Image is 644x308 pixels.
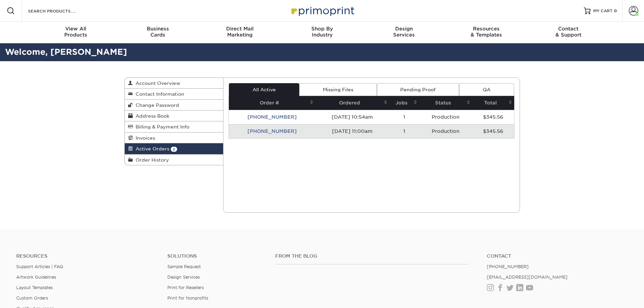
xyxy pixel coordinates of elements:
td: 1 [389,110,419,124]
a: DesignServices [363,22,445,43]
a: Design Services [167,275,200,280]
div: Cards [117,26,199,38]
span: Contact Information [133,91,184,97]
span: Billing & Payment Info [133,124,189,129]
span: Order History [133,157,169,163]
a: Contact [487,253,628,259]
th: Jobs [389,96,419,110]
span: View All [35,26,117,32]
a: Print for Resellers [167,285,204,290]
div: & Templates [445,26,527,38]
a: Active Orders 2 [125,143,223,154]
a: Print for Nonprofits [167,295,208,301]
th: Ordered [315,96,389,110]
span: Address Book [133,113,169,119]
th: Order # [229,96,315,110]
a: Contact& Support [527,22,610,43]
span: Contact [527,26,610,32]
a: Order History [125,155,223,165]
a: Invoices [125,133,223,143]
td: $345.56 [472,110,514,124]
a: Contact Information [125,89,223,99]
img: Primoprint [288,3,356,18]
a: Direct MailMarketing [199,22,281,43]
a: QA [459,83,514,96]
a: Custom Orders [16,295,48,301]
span: Active Orders [133,146,169,151]
a: Shop ByIndustry [281,22,363,43]
div: Services [363,26,445,38]
span: Account Overview [133,80,180,86]
span: Direct Mail [199,26,281,32]
input: SEARCH PRODUCTS..... [27,7,93,15]
td: Production [419,124,472,138]
span: Change Password [133,102,179,108]
a: BusinessCards [117,22,199,43]
td: 1 [389,124,419,138]
span: 0 [614,8,617,13]
span: MY CART [593,8,613,14]
a: Pending Proof [377,83,459,96]
a: [EMAIL_ADDRESS][DOMAIN_NAME] [487,275,568,280]
span: Design [363,26,445,32]
div: & Support [527,26,610,38]
a: Layout Templates [16,285,53,290]
td: [PHONE_NUMBER] [229,124,315,138]
th: Status [419,96,472,110]
a: Missing Files [299,83,377,96]
a: View AllProducts [35,22,117,43]
a: Account Overview [125,78,223,89]
a: [PHONE_NUMBER] [487,264,529,269]
a: All Active [229,83,299,96]
a: Change Password [125,100,223,111]
td: [DATE] 10:54am [315,110,389,124]
a: Address Book [125,111,223,121]
div: Marketing [199,26,281,38]
td: [DATE] 11:00am [315,124,389,138]
a: Billing & Payment Info [125,121,223,132]
th: Total [472,96,514,110]
h4: Resources [16,253,157,259]
td: Production [419,110,472,124]
td: $345.56 [472,124,514,138]
td: [PHONE_NUMBER] [229,110,315,124]
a: Sample Request [167,264,201,269]
a: Artwork Guidelines [16,275,56,280]
div: Industry [281,26,363,38]
span: Invoices [133,135,155,141]
span: Business [117,26,199,32]
span: 2 [171,147,177,152]
div: Products [35,26,117,38]
h4: Solutions [167,253,265,259]
span: Resources [445,26,527,32]
span: Shop By [281,26,363,32]
a: Support Articles | FAQ [16,264,63,269]
h4: From the Blog [275,253,469,259]
a: Resources& Templates [445,22,527,43]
